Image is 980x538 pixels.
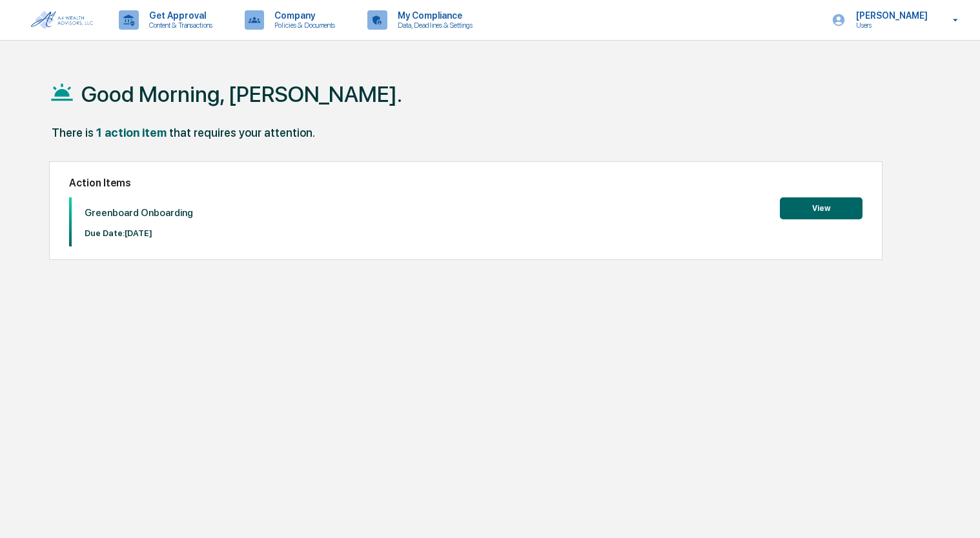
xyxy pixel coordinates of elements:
[96,126,167,139] div: 1 action item
[846,10,934,21] p: [PERSON_NAME]
[387,10,479,21] p: My Compliance
[52,126,94,139] div: There is
[780,201,863,214] a: View
[139,21,219,30] p: Content & Transactions
[939,495,974,530] iframe: Open customer support
[81,81,402,107] h1: Good Morning, [PERSON_NAME].
[264,10,342,21] p: Company
[780,197,863,219] button: View
[85,228,193,238] p: Due Date: [DATE]
[31,11,93,29] img: logo
[139,10,219,21] p: Get Approval
[387,21,479,30] p: Data, Deadlines & Settings
[169,126,315,139] div: that requires your attention.
[846,21,934,30] p: Users
[69,177,863,189] h2: Action Items
[85,207,193,219] p: Greenboard Onboarding
[264,21,342,30] p: Policies & Documents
